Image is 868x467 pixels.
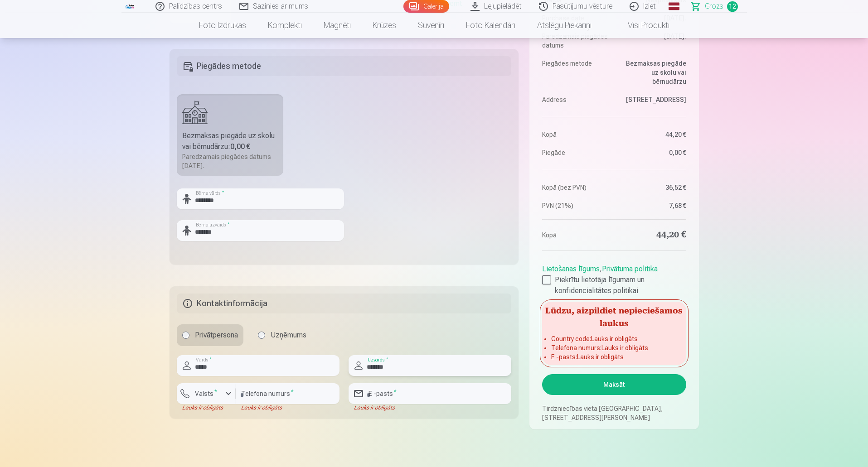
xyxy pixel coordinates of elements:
[619,229,686,241] dd: 44,20 €
[542,229,610,241] dt: Kopā
[182,152,278,170] div: Paredzamais piegādes datums [DATE].
[407,13,455,38] a: Suvenīri
[188,13,257,38] a: Foto izdrukas
[551,352,677,361] li: E -pasts : Lauks ir obligāts
[182,332,189,339] input: Privātpersona
[236,404,339,411] div: Lauks ir obligāts
[619,130,686,139] dd: 44,20 €
[619,32,686,50] dd: [DATE].
[542,302,686,331] h5: Lūdzu, aizpildiet nepieciešamos laukus
[542,265,600,273] a: Lietošanas līgums
[125,4,135,9] img: /fa1
[542,404,686,422] p: Tirdzniecības vieta [GEOGRAPHIC_DATA], [STREET_ADDRESS][PERSON_NAME]
[705,1,723,12] span: Grozs
[727,1,738,12] span: 12
[542,183,610,192] dt: Kopā (bez PVN)
[191,389,221,398] label: Valsts
[455,13,526,38] a: Foto kalendāri
[542,260,686,296] div: ,
[313,13,362,38] a: Magnēti
[230,142,250,151] b: 0,00 €
[542,130,610,139] dt: Kopā
[619,148,686,157] dd: 0,00 €
[542,201,610,210] dt: PVN (21%)
[551,343,677,352] li: Telefona numurs : Lauks ir obligāts
[619,201,686,210] dd: 7,68 €
[258,332,265,339] input: Uzņēmums
[177,404,236,411] div: Lauks ir obligāts
[542,32,610,50] dt: Paredzamais piegādes datums
[542,274,686,296] label: Piekrītu lietotāja līgumam un konfidencialitātes politikai
[551,334,677,343] li: Country code : Lauks ir obligāts
[619,59,686,86] dd: Bezmaksas piegāde uz skolu vai bērnudārzu
[602,265,658,273] a: Privātuma politika
[619,183,686,192] dd: 36,52 €
[177,383,236,404] button: Valsts*
[526,13,602,38] a: Atslēgu piekariņi
[542,148,610,157] dt: Piegāde
[177,294,512,313] h5: Kontaktinformācija
[349,404,511,411] div: Lauks ir obligāts
[602,13,680,38] a: Visi produkti
[542,59,610,86] dt: Piegādes metode
[362,13,407,38] a: Krūzes
[542,374,686,395] button: Maksāt
[177,324,243,346] label: Privātpersona
[177,56,512,76] h5: Piegādes metode
[252,324,312,346] label: Uzņēmums
[257,13,313,38] a: Komplekti
[182,130,278,152] div: Bezmaksas piegāde uz skolu vai bērnudārzu :
[619,95,686,104] dd: [STREET_ADDRESS]
[542,95,610,104] dt: Address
